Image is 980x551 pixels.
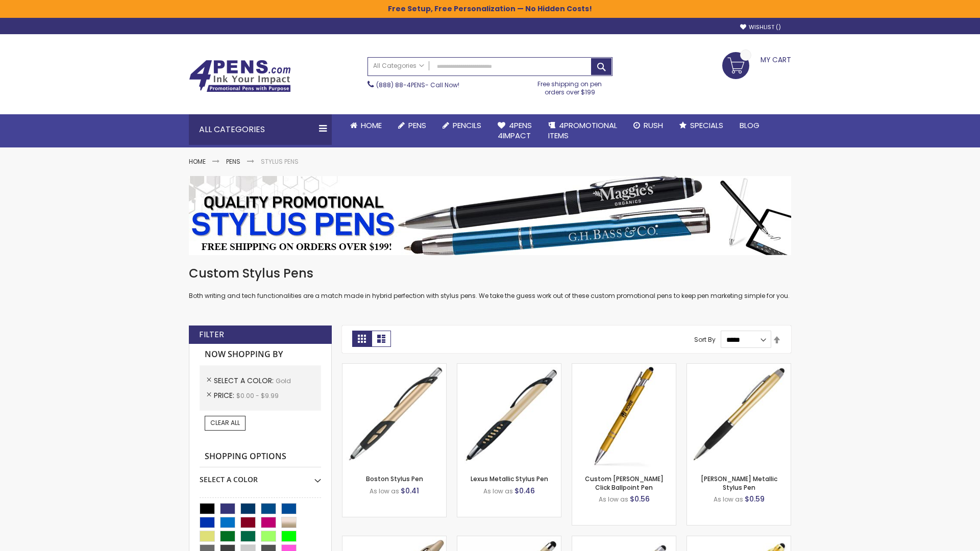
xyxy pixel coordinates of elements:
[687,363,791,372] a: Lory Metallic Stylus Pen-Gold
[189,265,791,282] h1: Custom Stylus Pens
[342,536,446,544] a: Twist Highlighter-Pen Stylus Combo-Gold
[630,494,650,504] span: $0.56
[644,120,663,131] span: Rush
[368,58,429,74] a: All Categories
[214,375,276,386] span: Select A Color
[457,364,561,467] img: Lexus Metallic Stylus Pen-Gold
[548,120,617,141] span: 4PROMOTIONAL ITEMS
[740,23,781,31] a: Wishlist
[210,418,240,427] span: Clear All
[189,114,332,145] div: All Categories
[498,120,532,141] span: 4Pens 4impact
[236,391,279,400] span: $0.00 - $9.99
[200,467,321,485] div: Select A Color
[189,157,206,166] a: Home
[370,487,399,495] span: As low as
[701,474,777,491] a: [PERSON_NAME] Metallic Stylus Pen
[376,81,425,89] a: (888) 88-4PENS
[453,120,481,131] span: Pencils
[457,363,561,372] a: Lexus Metallic Stylus Pen-Gold
[599,495,628,504] span: As low as
[471,474,548,483] a: Lexus Metallic Stylus Pen
[408,120,426,131] span: Pens
[342,114,390,137] a: Home
[189,265,791,300] div: Both writing and tech functionalities are a match made in hybrid perfection with stylus pens. We ...
[342,364,446,467] img: Boston Stylus Pen-Gold
[489,114,540,147] a: 4Pens4impact
[199,329,224,340] strong: Filter
[690,120,723,131] span: Specials
[205,416,246,430] a: Clear All
[276,377,291,385] span: Gold
[572,363,676,372] a: Custom Alex II Click Ballpoint Pen-Gold
[366,474,423,483] a: Boston Stylus Pen
[457,536,561,544] a: Islander Softy Metallic Gel Pen with Stylus-Gold
[352,331,372,347] strong: Grid
[671,114,731,137] a: Specials
[200,446,321,468] strong: Shopping Options
[189,60,291,92] img: 4Pens Custom Pens and Promotional Products
[625,114,671,137] a: Rush
[694,335,716,344] label: Sort By
[687,364,791,467] img: Lory Metallic Stylus Pen-Gold
[687,536,791,544] a: I-Stylus-Slim-Gold-Gold
[714,495,743,504] span: As low as
[200,344,321,365] strong: Now Shopping by
[434,114,489,137] a: Pencils
[261,157,299,166] strong: Stylus Pens
[740,120,759,131] span: Blog
[572,536,676,544] a: Cali Custom Stylus Gel pen-Gold
[373,62,424,70] span: All Categories
[342,363,446,372] a: Boston Stylus Pen-Gold
[361,120,382,131] span: Home
[483,487,513,495] span: As low as
[226,157,240,166] a: Pens
[514,486,535,496] span: $0.46
[189,176,791,255] img: Stylus Pens
[214,390,236,400] span: Price
[745,494,765,504] span: $0.59
[572,364,676,467] img: Custom Alex II Click Ballpoint Pen-Gold
[585,474,664,491] a: Custom [PERSON_NAME] Click Ballpoint Pen
[731,114,768,137] a: Blog
[376,81,459,89] span: - Call Now!
[390,114,434,137] a: Pens
[527,76,613,96] div: Free shipping on pen orders over $199
[540,114,625,147] a: 4PROMOTIONALITEMS
[401,486,419,496] span: $0.41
